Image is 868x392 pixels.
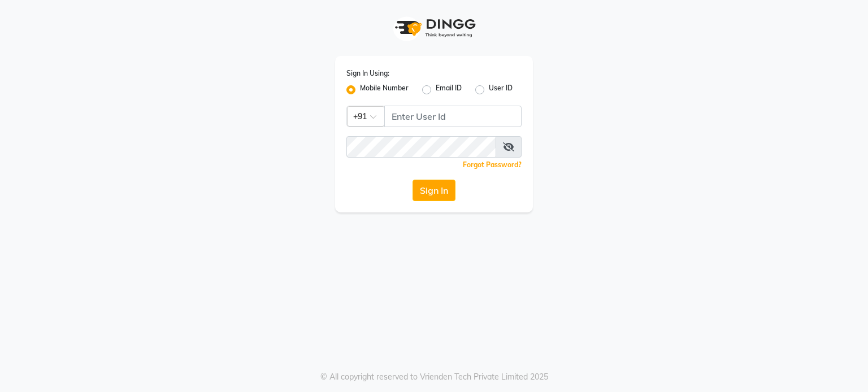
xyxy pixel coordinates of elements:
label: Email ID [436,83,462,97]
label: Mobile Number [360,83,409,97]
label: User ID [489,83,513,97]
button: Sign In [413,180,455,201]
input: Username [346,136,496,158]
label: Sign In Using: [346,68,389,79]
a: Forgot Password? [463,160,522,169]
img: logo1.svg [389,11,479,45]
input: Username [384,106,522,127]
